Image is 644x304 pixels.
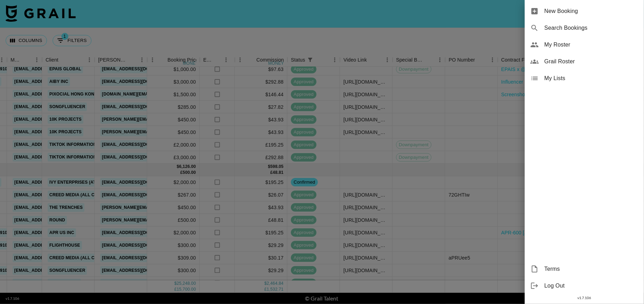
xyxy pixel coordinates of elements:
[525,277,644,294] div: Log Out
[525,261,644,277] div: Terms
[525,20,644,36] div: Search Bookings
[544,7,638,15] span: New Booking
[525,36,644,53] div: My Roster
[544,282,638,290] span: Log Out
[544,24,638,32] span: Search Bookings
[525,70,644,87] div: My Lists
[544,74,638,83] span: My Lists
[544,41,638,49] span: My Roster
[525,53,644,70] div: Grail Roster
[544,57,638,66] span: Grail Roster
[525,3,644,20] div: New Booking
[525,294,644,302] div: v 1.7.106
[544,265,638,273] span: Terms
